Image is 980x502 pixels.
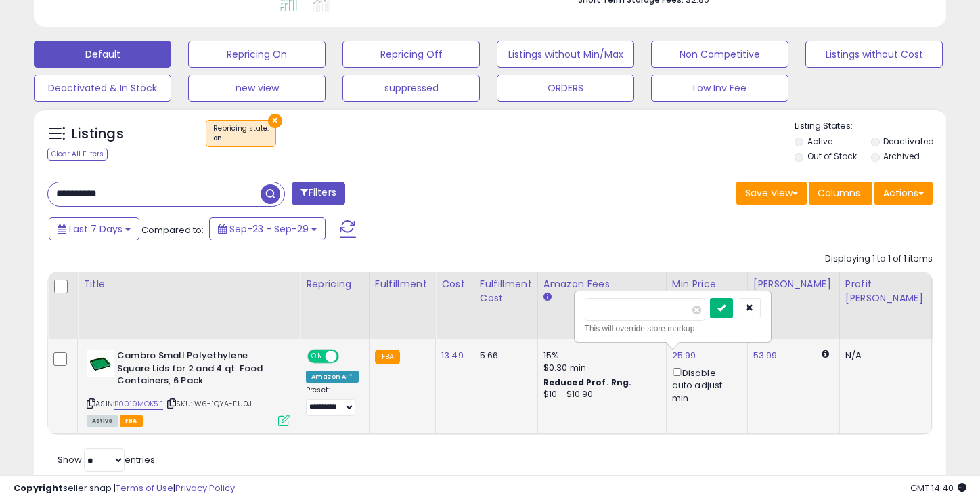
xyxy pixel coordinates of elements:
span: 2025-10-7 14:40 GMT [910,482,966,495]
div: [PERSON_NAME] [753,277,834,291]
button: Actions [874,182,933,205]
div: Title [83,277,294,291]
div: Displaying 1 to 1 of 1 items [825,253,933,266]
div: on [213,133,269,143]
div: Preset: [306,385,359,416]
button: ORDERS [497,75,634,102]
button: Columns [809,182,872,205]
button: Listings without Cost [805,41,943,68]
button: new view [188,75,326,102]
button: Default [34,41,171,68]
a: 53.99 [753,349,778,362]
small: FBA [375,350,400,364]
div: Fulfillment [375,277,430,291]
div: Amazon AI * [306,371,359,383]
span: Repricing state : [213,123,269,144]
button: × [268,114,282,128]
label: Deactivated [883,135,934,147]
a: 25.99 [672,349,696,362]
button: Listings without Min/Max [497,41,634,68]
button: Last 7 Days [49,217,139,240]
div: Cost [441,277,468,291]
div: This will override store markup [585,322,761,335]
span: Columns [818,186,860,200]
div: $0.30 min [543,362,656,374]
a: B0019MOK5E [114,398,163,410]
div: 15% [543,350,656,362]
span: Last 7 Days [69,222,122,236]
span: ON [309,351,326,362]
div: Fulfillment Cost [480,277,532,306]
a: Terms of Use [116,482,173,495]
h5: Listings [72,125,124,144]
button: Save View [736,182,807,205]
b: Cambro Small Polyethylene Square Lids for 2 and 4 qt. Food Containers, 6 Pack [117,350,282,391]
a: 13.49 [441,349,464,362]
div: seller snap | | [14,482,235,495]
button: Repricing Off [342,41,480,68]
span: Show: entries [58,453,155,466]
p: Listing States: [795,120,946,133]
b: Reduced Prof. Rng. [543,377,632,388]
button: Low Inv Fee [651,75,788,102]
label: Active [807,135,832,147]
button: Repricing On [188,41,326,68]
span: FBA [120,415,143,427]
label: Archived [883,150,920,162]
div: 5.66 [480,350,527,362]
span: Sep-23 - Sep-29 [229,222,309,236]
button: Deactivated & In Stock [34,75,171,102]
div: Amazon Fees [543,277,661,291]
div: Disable auto adjust min [672,365,737,404]
label: Out of Stock [807,150,857,162]
button: Filters [292,182,344,205]
button: suppressed [342,75,480,102]
div: N/A [845,350,921,362]
small: Amazon Fees. [543,291,552,304]
img: 317-UtULpKL._SL40_.jpg [87,350,114,377]
span: Compared to: [141,224,204,236]
div: Clear All Filters [47,148,108,161]
div: Min Price [672,277,742,291]
strong: Copyright [14,482,63,495]
span: | SKU: W6-1QYA-FU0J [165,398,252,409]
button: Sep-23 - Sep-29 [209,217,326,240]
div: $10 - $10.90 [543,389,656,400]
div: Repricing [306,277,363,291]
div: Profit [PERSON_NAME] [845,277,926,306]
button: Non Competitive [651,41,788,68]
div: ASIN: [87,350,290,425]
span: All listings currently available for purchase on Amazon [87,415,118,427]
span: OFF [337,351,359,362]
a: Privacy Policy [175,482,235,495]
